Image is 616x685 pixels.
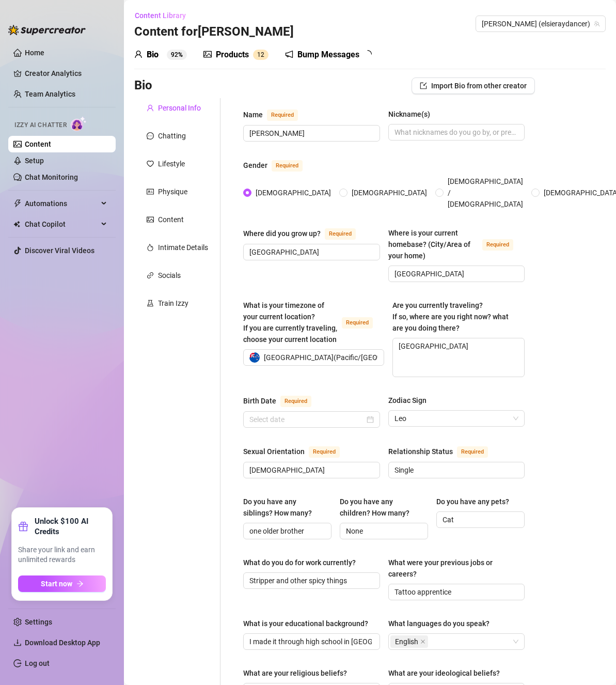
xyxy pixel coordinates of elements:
span: picture [203,50,212,58]
input: What were your previous jobs or careers? [394,586,517,598]
span: Download Desktop App [25,639,100,647]
span: team [594,21,600,27]
div: What do you do for work currently? [243,557,356,568]
button: Start nowarrow-right [18,575,106,592]
input: What do you do for work currently? [249,575,372,586]
h3: Bio [134,77,152,94]
label: Zodiac Sign [388,395,434,406]
textarea: [GEOGRAPHIC_DATA] [393,338,525,377]
div: Personal Info [158,102,201,114]
span: fire [147,244,154,251]
div: Products [216,49,249,61]
input: Do you have any siblings? How many? [249,525,323,537]
button: Content Library [134,7,194,24]
label: Where did you grow up? [243,227,367,240]
span: Are you currently traveling? If so, where are you right now? what are you doing there? [392,301,509,332]
span: close [420,639,425,644]
label: Do you have any siblings? How many? [243,496,331,519]
span: [DEMOGRAPHIC_DATA] [348,187,431,198]
span: picture [147,216,154,223]
span: message [147,132,154,139]
span: gift [18,521,28,532]
label: Name [243,108,309,121]
img: nz [249,352,260,363]
div: Do you have any pets? [436,496,509,507]
div: Do you have any siblings? How many? [243,496,324,519]
span: Required [342,317,373,329]
label: What were your previous jobs or careers? [388,557,525,580]
input: What is your educational background? [249,636,372,647]
a: Discover Viral Videos [25,246,94,255]
label: Birth Date [243,395,323,407]
span: Start now [41,580,72,588]
div: What are your ideological beliefs? [388,667,500,679]
span: Chat Copilot [25,216,98,232]
img: logo-BBDzfeDw.svg [8,25,86,35]
span: Share your link and earn unlimited rewards [18,545,106,565]
span: user [147,104,154,112]
span: Required [280,396,311,407]
div: Train Izzy [158,298,188,309]
input: Where did you grow up? [249,246,372,258]
div: What are your religious beliefs? [243,667,347,679]
span: 2 [261,51,264,58]
span: link [147,272,154,279]
div: Intimate Details [158,242,208,253]
label: Do you have any children? How many? [340,496,428,519]
div: Gender [243,160,267,171]
div: Chatting [158,130,186,142]
h3: Content for [PERSON_NAME] [134,24,294,40]
input: Birth Date [249,414,365,425]
div: Content [158,214,184,225]
span: arrow-right [76,580,84,587]
span: thunderbolt [13,199,22,208]
div: Lifestyle [158,158,185,169]
label: Do you have any pets? [436,496,516,507]
span: heart [147,160,154,167]
span: user [134,50,143,58]
div: Sexual Orientation [243,446,305,457]
label: Gender [243,159,314,172]
a: Creator Analytics [25,65,107,82]
label: What languages do you speak? [388,618,497,629]
span: What is your timezone of your current location? If you are currently traveling, choose your curre... [243,301,337,344]
span: idcard [147,188,154,195]
input: Do you have any pets? [443,514,516,525]
span: 1 [257,51,261,58]
span: experiment [147,300,154,307]
label: Relationship Status [388,445,499,458]
span: Required [267,110,298,121]
img: Chat Copilot [13,221,20,228]
input: Nickname(s) [394,127,517,138]
div: Zodiac Sign [388,395,427,406]
span: English [390,635,428,648]
img: AI Chatter [71,116,87,131]
input: Do you have any children? How many? [346,525,420,537]
span: Required [482,239,513,251]
a: Home [25,49,44,57]
span: English [395,636,418,647]
span: Required [457,446,488,458]
div: Birth Date [243,395,276,407]
a: Settings [25,618,52,626]
a: Team Analytics [25,90,75,98]
span: Import Bio from other creator [431,82,527,90]
span: loading [362,49,373,59]
span: Required [272,160,303,172]
div: Bio [147,49,159,61]
a: Log out [25,659,50,667]
span: Required [325,228,356,240]
sup: 92% [167,50,187,60]
span: [GEOGRAPHIC_DATA] ( Pacific/[GEOGRAPHIC_DATA] ) [264,350,433,365]
label: What is your educational background? [243,618,375,629]
label: What do you do for work currently? [243,557,363,568]
span: [DEMOGRAPHIC_DATA] / [DEMOGRAPHIC_DATA] [444,176,527,210]
sup: 12 [253,50,268,60]
button: Import Bio from other creator [412,77,535,94]
div: Relationship Status [388,446,453,457]
span: Automations [25,195,98,212]
span: Required [309,446,340,458]
input: Sexual Orientation [249,464,372,476]
span: import [420,82,427,89]
div: Socials [158,270,181,281]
